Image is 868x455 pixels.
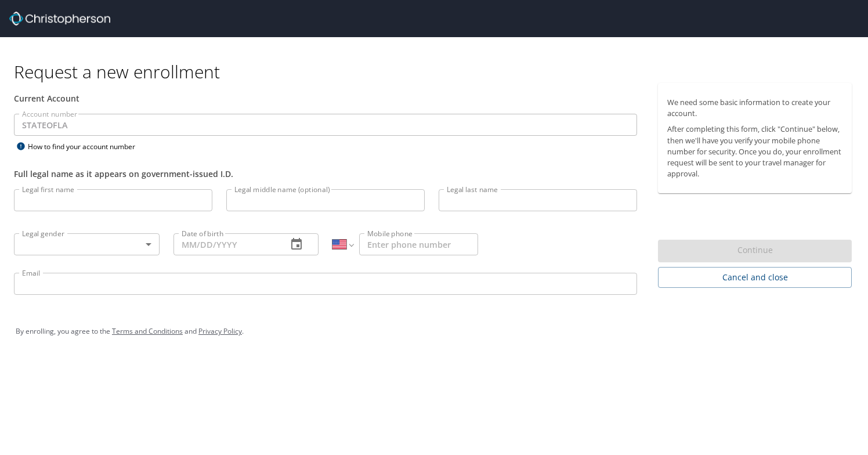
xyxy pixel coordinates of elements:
div: How to find your account number [14,139,159,154]
span: Cancel and close [667,270,842,285]
h1: Request a new enrollment [14,60,861,83]
div: By enrolling, you agree to the and . [16,317,852,346]
div: Full legal name as it appears on government-issued I.D. [14,168,637,180]
div: Current Account [14,92,637,104]
a: Terms and Conditions [112,326,183,336]
img: cbt logo [9,12,110,26]
div: ​ [14,233,160,255]
button: Cancel and close [658,267,852,288]
input: MM/DD/YYYY [173,233,279,255]
a: Privacy Policy [198,326,242,336]
p: After completing this form, click "Continue" below, then we'll have you verify your mobile phone ... [667,124,842,179]
input: Enter phone number [359,233,478,255]
p: We need some basic information to create your account. [667,97,842,119]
